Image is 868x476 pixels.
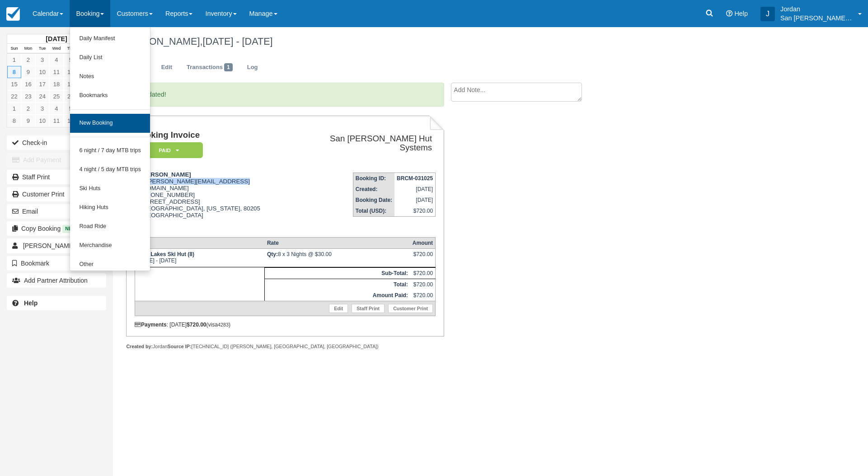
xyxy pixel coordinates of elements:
[35,103,49,115] a: 3
[187,322,206,328] strong: $720.00
[21,78,35,90] a: 16
[135,142,200,159] a: Paid
[7,221,106,236] button: Copy Booking New
[7,78,21,90] a: 15
[21,44,35,54] th: Mon
[24,299,38,307] b: Help
[353,195,394,205] th: Booking Date:
[265,268,410,279] th: Sub-Total:
[141,171,191,178] strong: [PERSON_NAME]
[70,67,150,86] a: Notes
[70,255,150,274] a: Other
[7,256,106,271] button: Bookmark
[135,142,203,158] em: Paid
[49,103,63,115] a: 4
[780,5,853,14] p: Jordan
[35,90,49,103] a: 24
[7,187,106,201] a: Customer Print
[394,205,436,217] td: $720.00
[62,225,79,233] span: New
[135,131,294,140] h1: Booking Invoice
[202,36,272,47] span: [DATE] - [DATE]
[49,115,63,127] a: 11
[21,115,35,127] a: 9
[353,184,394,195] th: Created:
[70,217,150,236] a: Road Ride
[64,90,78,103] a: 26
[7,238,106,253] a: [PERSON_NAME] 1
[49,44,63,54] th: Wed
[760,7,775,21] div: J
[70,48,150,67] a: Daily List
[410,290,436,301] td: $720.00
[410,268,436,279] td: $720.00
[70,141,150,160] a: 6 night / 7 day MTB trips
[49,90,63,103] a: 25
[35,78,49,90] a: 17
[180,59,239,76] a: Transactions1
[726,10,732,17] i: Help
[21,54,35,66] a: 2
[35,66,49,78] a: 10
[23,242,75,249] span: [PERSON_NAME]
[135,238,264,249] th: Item
[70,29,150,48] a: Daily Manifest
[734,10,748,17] span: Help
[64,44,78,54] th: Thu
[21,66,35,78] a: 9
[352,304,385,313] a: Staff Print
[7,103,21,115] a: 1
[64,66,78,78] a: 12
[70,114,150,133] a: New Booking
[35,54,49,66] a: 3
[780,14,853,23] p: San [PERSON_NAME] Hut Systems
[70,160,150,179] a: 4 night / 5 day MTB trips
[64,115,78,127] a: 12
[7,273,106,288] button: Add Partner Attribution
[7,66,21,78] a: 8
[126,83,444,107] p: Updated!
[353,173,394,184] th: Booking ID:
[7,204,106,219] button: Email
[410,238,436,249] th: Amount
[7,54,21,66] a: 1
[224,63,233,71] span: 1
[329,304,348,313] a: Edit
[46,35,67,42] strong: [DATE]
[70,179,150,198] a: Ski Huts
[7,170,106,184] a: Staff Print
[168,344,192,349] strong: Source IP:
[413,251,433,265] div: $720.00
[64,78,78,90] a: 19
[7,296,106,310] a: Help
[265,238,410,249] th: Rate
[155,59,179,76] a: Edit
[120,36,757,47] h1: [PERSON_NAME],
[7,44,21,54] th: Sun
[394,184,436,195] td: [DATE]
[70,86,150,105] a: Bookmarks
[394,195,436,205] td: [DATE]
[135,322,167,328] strong: Payments
[35,44,49,54] th: Tue
[298,134,432,153] h2: San [PERSON_NAME] Hut Systems
[7,115,21,127] a: 8
[135,322,436,328] div: : [DATE] (visa )
[388,304,433,313] a: Customer Print
[64,54,78,66] a: 5
[70,27,150,271] ul: Booking
[21,103,35,115] a: 2
[21,90,35,103] a: 23
[70,236,150,255] a: Merchandise
[137,251,194,257] strong: Blue Lakes Ski Hut (8)
[135,249,264,267] td: [DATE] - [DATE]
[353,205,394,217] th: Total (USD):
[7,153,106,167] button: Add Payment
[265,279,410,290] th: Total:
[7,135,106,150] button: Check-in
[126,343,444,350] div: Jordan [TECHNICAL_ID] ([PERSON_NAME], [GEOGRAPHIC_DATA], [GEOGRAPHIC_DATA])
[6,7,20,21] img: checkfront-main-nav-mini-logo.png
[265,290,410,301] th: Amount Paid:
[7,90,21,103] a: 22
[218,322,229,327] small: 4283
